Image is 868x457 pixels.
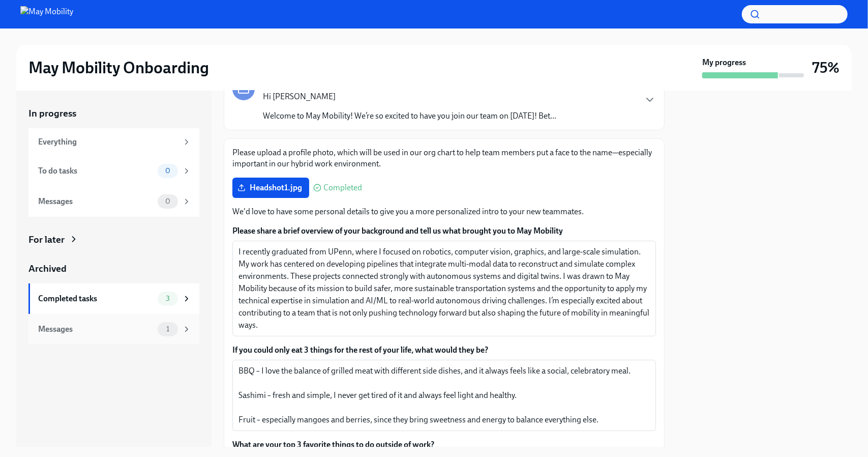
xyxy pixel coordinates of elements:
[232,225,656,237] label: Please share a brief overview of your background and tell us what brought you to May Mobility
[38,196,154,207] div: Messages
[160,295,176,302] span: 3
[159,167,176,175] span: 0
[20,6,73,22] img: May Mobility
[263,91,556,102] p: Hi [PERSON_NAME]
[232,439,656,450] label: What are your top 3 favorite things to do outside of work?
[38,136,178,148] div: Everything
[28,156,199,186] a: To do tasks0
[232,178,309,198] label: Headshot1.jpg
[323,184,362,192] span: Completed
[232,206,656,217] p: We'd love to have some personal details to give you a more personalized intro to your new teammates.
[263,110,556,122] p: Welcome to May Mobility! We’re so excited to have you join our team on [DATE]! Bet...
[28,186,199,217] a: Messages0
[28,233,65,246] div: For later
[38,324,154,335] div: Messages
[232,345,656,356] label: If you could only eat 3 things for the rest of your life, what would they be?
[28,283,199,314] a: Completed tasks3
[28,314,199,345] a: Messages1
[159,197,176,205] span: 0
[160,325,175,333] span: 1
[812,59,840,77] h3: 75%
[702,57,746,68] strong: My progress
[240,183,302,193] span: Headshot1.jpg
[38,293,154,304] div: Completed tasks
[28,58,209,78] h2: May Mobility Onboarding
[38,165,154,177] div: To do tasks
[238,246,650,331] textarea: I recently graduated from UPenn, where I focused on robotics, computer vision, graphics, and larg...
[28,262,199,275] a: Archived
[28,233,199,246] a: For later
[28,107,199,120] a: In progress
[232,147,656,169] p: Please upload a profile photo, which will be used in our org chart to help team members put a fac...
[238,365,650,426] textarea: BBQ – I love the balance of grilled meat with different side dishes, and it always feels like a s...
[28,128,199,156] a: Everything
